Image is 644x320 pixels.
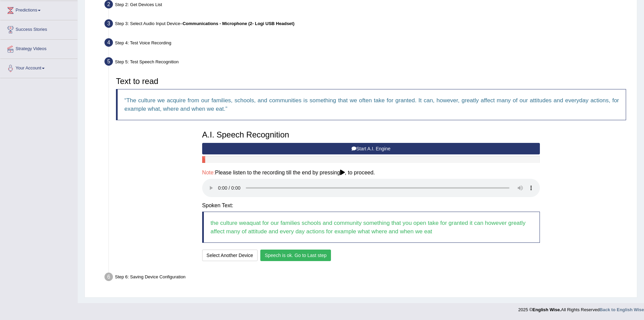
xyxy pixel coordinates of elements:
[101,36,634,51] div: Step 4: Test Voice Recording
[532,307,561,312] strong: English Wise.
[202,202,540,209] h4: Spoken Text:
[0,1,77,18] a: Predictions
[202,212,540,243] blockquote: the culture weaquat for our families schools and community something that you open take for grant...
[202,250,258,261] button: Select Another Device
[202,130,540,139] h3: A.I. Speech Recognition
[202,170,540,176] h4: Please listen to the recording till the end by pressing , to proceed.
[0,40,77,57] a: Strategy Videos
[600,307,644,312] a: Back to English Wise
[101,271,634,285] div: Step 6: Saving Device Configuration
[183,21,294,26] b: Communications - Microphone (2- Logi USB Headset)
[202,143,540,154] button: Start A.I. Engine
[124,97,619,112] q: The culture we acquire from our families, schools, and communities is something that we often tak...
[116,77,626,86] h3: Text to read
[518,303,644,313] div: 2025 © All Rights Reserved
[101,17,634,32] div: Step 3: Select Audio Input Device
[101,55,634,70] div: Step 5: Test Speech Recognition
[0,59,77,76] a: Your Account
[260,250,331,261] button: Speech is ok. Go to Last step
[180,21,294,26] span: –
[0,20,77,37] a: Success Stories
[202,170,215,175] span: Note:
